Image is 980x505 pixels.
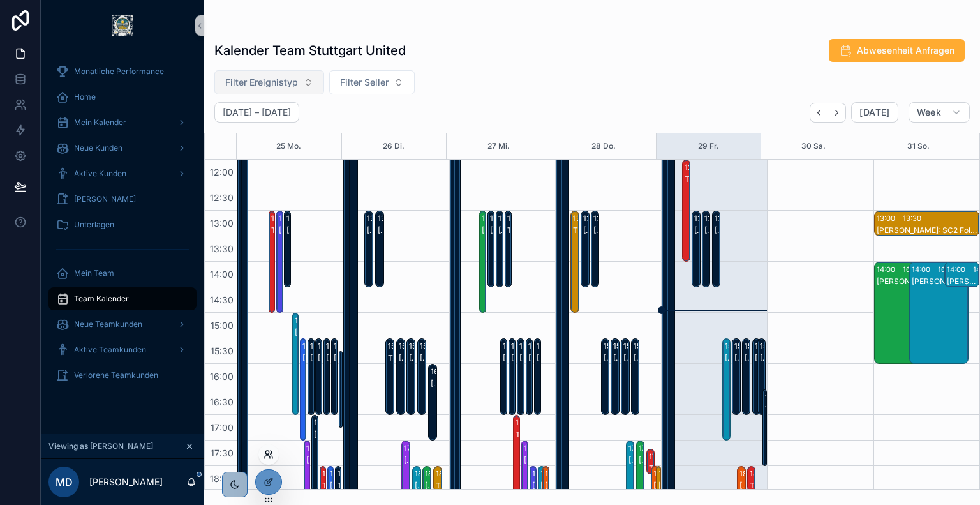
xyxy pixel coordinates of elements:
a: [PERSON_NAME] [48,188,197,211]
div: 18:00 – 19:30 [322,467,370,480]
div: [PERSON_NAME]: SC2 [302,353,305,363]
button: 27 Mi. [487,133,510,159]
a: Neue Kunden [48,137,197,160]
div: 15:30 – 17:00 [511,340,558,352]
button: Select Button [214,70,324,94]
div: 15:30 – 17:00[PERSON_NAME]: SC1 [732,339,739,414]
div: Taskin Tasan: SC1 Follow Up [436,481,441,491]
div: 13:00 – 15:00 [482,212,530,225]
button: Week [909,102,970,123]
div: 17:30 – 19:00 [306,442,353,455]
div: Taskin Tasan: SC2 [685,174,689,185]
div: [PERSON_NAME]: SC1 [528,353,531,363]
div: 17:30 – 19:30 [524,442,571,455]
div: Taskin Tasan: SC2 Follow Up [322,481,325,491]
div: 15:30 – 17:00[PERSON_NAME]: SC1 [526,339,532,414]
div: 18:00 – 18:30 [436,467,484,480]
div: 18:00 – 19:30 [330,467,378,480]
span: Viewing as [PERSON_NAME] [48,441,153,451]
div: [PERSON_NAME]: SC2 [877,276,933,287]
div: 16:30 – 18:00 [765,391,813,403]
div: 15:30 – 17:00[PERSON_NAME]: SC1 [418,339,426,414]
div: 18:00 – 20:00 [425,467,474,480]
div: [PERSON_NAME] [PERSON_NAME]: SC1 [537,353,540,363]
div: 18:00 – 20:00 [540,467,590,480]
div: 13:00 – 14:30[PERSON_NAME]: SC1 [285,211,290,287]
div: 15:30 – 17:00[PERSON_NAME]: SC1 [308,339,313,414]
div: 13:00 – 14:30 [593,212,641,225]
div: 18:00 – 18:30Taskin Tasan: SC1 Follow Up [434,467,442,491]
div: Taskin Tasan: SC1 [338,481,340,491]
span: 13:00 [207,218,237,229]
span: 14:30 [207,294,237,305]
div: 15:30 – 17:30 [725,340,772,352]
a: Aktive Kunden [48,162,197,185]
div: [PERSON_NAME]: SC1 [715,225,719,236]
div: 18:00 – 18:30 [658,467,706,480]
div: 13:00 – 14:30[PERSON_NAME]: SC1 [692,211,699,287]
div: 17:00 – 18:30 [314,416,361,429]
div: Taskin Tasan: SC1 Follow Up [649,464,653,474]
div: 15:30 – 17:00 [409,340,456,352]
div: Taskin Tasan: SC1 [765,404,766,414]
div: [PERSON_NAME] [PERSON_NAME]: SC1 [409,353,414,363]
div: [PERSON_NAME]: SC1 [583,225,588,236]
div: 15:30 – 17:30 [302,340,350,352]
div: 15:30 – 17:00[PERSON_NAME]: SC1 [397,339,405,414]
span: 12:30 [207,192,237,203]
div: 15:30 – 17:00[PERSON_NAME] [PERSON_NAME]: SC1 [407,339,415,414]
div: [PERSON_NAME]: SC2 [725,353,729,363]
button: 25 Mo. [276,133,301,159]
div: 13:00 – 14:30[PERSON_NAME]: SC1 [365,211,373,287]
span: Home [74,92,96,102]
div: [PERSON_NAME]: SC2 [912,276,968,287]
div: 15:30 – 17:00[PERSON_NAME]: SC1 [324,339,329,414]
div: 12:00 – 14:00Taskin Tasan: SC2 [683,160,690,261]
div: 17:30 – 19:30 [628,442,676,455]
div: 15:30 – 17:00[PERSON_NAME]: SC1 [621,339,628,414]
div: [PERSON_NAME]: SC1 [604,353,608,363]
div: 13:00 – 13:30 [877,212,924,225]
span: 14:00 [207,269,237,280]
span: 13:30 [207,243,237,254]
div: 15:30 – 17:30[PERSON_NAME]: SC2 [723,339,730,440]
span: Week [917,107,941,118]
div: 15:30 – 17:00 [318,340,365,352]
div: 13:00 – 15:00Taskin Tasan: SC2 [269,211,274,312]
div: 14:00 – 16:00[PERSON_NAME]: SC2 [875,262,933,363]
div: 15:30 – 17:00 [613,340,660,352]
div: 13:00 – 14:30[PERSON_NAME] [PERSON_NAME]: SC1 [496,211,502,287]
span: Monatliche Performance [74,66,164,77]
div: 17:00 – 19:00 [516,416,563,429]
a: Mein Kalender [48,111,197,134]
span: 12:00 [207,167,237,177]
a: Unterlagen [48,213,197,236]
span: Team Kalender [74,294,129,304]
div: 18:00 – 20:00 [415,467,464,480]
div: 13:00 – 14:30 [694,212,742,225]
span: Aktive Teamkunden [74,345,146,355]
a: Neue Teamkunden [48,313,197,336]
div: 13:00 – 14:30 [583,212,631,225]
div: [PERSON_NAME] [PERSON_NAME]: SC1 [498,225,501,236]
div: 31 So. [907,133,930,159]
div: [PERSON_NAME] [PERSON_NAME]: SC1 [760,353,764,363]
div: 15:30 – 17:00Taskin Tasan: SC1 [386,339,394,414]
div: 15:30 – 17:00[PERSON_NAME]: SC1 [602,339,609,414]
div: 14:00 – 14:30[PERSON_NAME]: SC2 Follow Up [945,262,979,287]
div: 13:00 – 15:00 [573,212,621,225]
div: [PERSON_NAME]: SC1 [511,353,514,363]
div: 15:30 – 17:00[PERSON_NAME]: SC1 [316,339,321,414]
div: [PERSON_NAME]: SC1 [490,225,493,236]
div: Taskin Tasan: SC2 [271,225,274,236]
div: 17:40 – 18:10Taskin Tasan: SC1 Follow Up [647,449,654,474]
button: Abwesenheit Anfragen [829,39,965,62]
span: 18:00 [207,473,237,484]
div: 13:00 – 14:30[PERSON_NAME]: SC1 [581,211,588,287]
span: Neue Teamkunden [74,319,142,329]
div: 15:30 – 17:00[PERSON_NAME]: SC1 [743,339,750,414]
div: 15:30 – 17:00 [519,340,567,352]
div: 15:45 – 17:15Taskin Tasan: SC1 [339,352,342,427]
span: Mein Team [74,268,114,278]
